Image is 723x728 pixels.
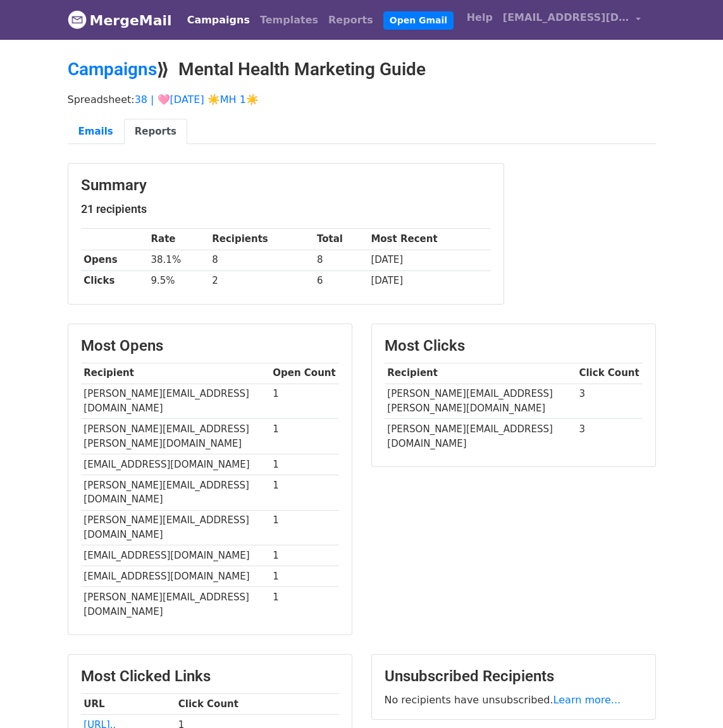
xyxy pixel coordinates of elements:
[314,250,368,270] td: 8
[124,119,187,145] a: Reports
[385,693,643,707] p: No recipients have unsubscribed.
[270,419,339,454] td: 1
[270,545,339,566] td: 1
[660,667,723,728] iframe: Chat Widget
[270,587,339,622] td: 1
[270,475,339,510] td: 1
[368,270,491,291] td: [DATE]
[68,93,656,106] p: Spreadsheet:
[385,667,643,686] h3: Unsubscribed Recipients
[81,202,491,216] h5: 21 recipients
[81,337,339,355] h3: Most Opens
[270,454,339,475] td: 1
[81,693,175,714] th: URL
[576,363,643,384] th: Click Count
[209,250,314,270] td: 8
[68,7,172,33] a: MergeMail
[270,384,339,419] td: 1
[81,545,270,566] td: [EMAIL_ADDRESS][DOMAIN_NAME]
[323,8,378,33] a: Reports
[270,510,339,545] td: 1
[148,250,209,270] td: 38.1%
[385,337,643,355] h3: Most Clicks
[270,363,339,384] th: Open Count
[503,10,629,25] span: [EMAIL_ADDRESS][DOMAIN_NAME]
[81,419,270,454] td: [PERSON_NAME][EMAIL_ADDRESS][PERSON_NAME][DOMAIN_NAME]
[68,10,87,29] img: MergeMail logo
[81,510,270,545] td: [PERSON_NAME][EMAIL_ADDRESS][DOMAIN_NAME]
[383,11,454,30] a: Open Gmail
[81,667,339,686] h3: Most Clicked Links
[68,59,157,80] a: Campaigns
[209,229,314,250] th: Recipients
[81,587,270,622] td: [PERSON_NAME][EMAIL_ADDRESS][DOMAIN_NAME]
[81,566,270,587] td: [EMAIL_ADDRESS][DOMAIN_NAME]
[255,8,323,33] a: Templates
[135,94,259,106] a: 38 | 🩷[DATE] ☀️MH 1☀️
[68,119,124,145] a: Emails
[148,229,209,250] th: Rate
[209,270,314,291] td: 2
[182,8,255,33] a: Campaigns
[270,566,339,587] td: 1
[385,384,576,419] td: [PERSON_NAME][EMAIL_ADDRESS][PERSON_NAME][DOMAIN_NAME]
[175,693,339,714] th: Click Count
[498,5,646,35] a: [EMAIL_ADDRESS][DOMAIN_NAME]
[81,363,270,384] th: Recipient
[81,176,491,195] h3: Summary
[576,384,643,419] td: 3
[385,419,576,454] td: [PERSON_NAME][EMAIL_ADDRESS][DOMAIN_NAME]
[462,5,498,30] a: Help
[81,475,270,510] td: [PERSON_NAME][EMAIL_ADDRESS][DOMAIN_NAME]
[81,270,148,291] th: Clicks
[68,59,656,80] h2: ⟫ Mental Health Marketing Guide
[553,694,621,706] a: Learn more...
[314,229,368,250] th: Total
[81,384,270,419] td: [PERSON_NAME][EMAIL_ADDRESS][DOMAIN_NAME]
[148,270,209,291] td: 9.5%
[385,363,576,384] th: Recipient
[81,454,270,475] td: [EMAIL_ADDRESS][DOMAIN_NAME]
[368,229,491,250] th: Most Recent
[368,250,491,270] td: [DATE]
[576,419,643,454] td: 3
[314,270,368,291] td: 6
[81,250,148,270] th: Opens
